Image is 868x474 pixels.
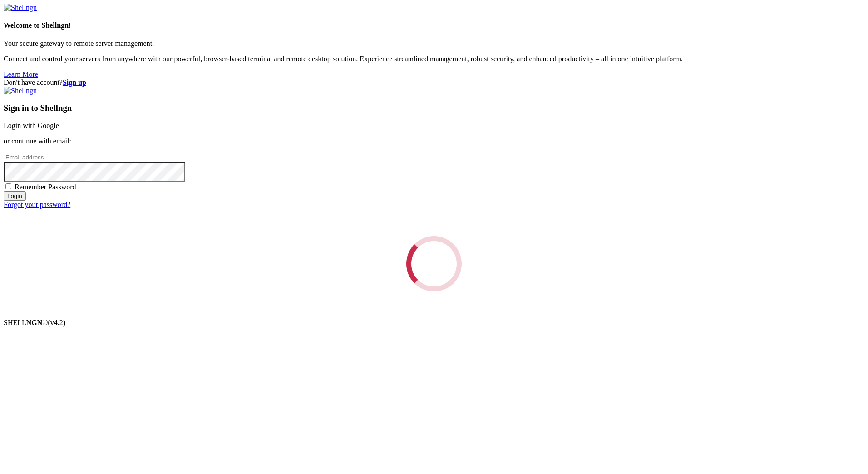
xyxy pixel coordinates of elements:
[4,319,65,326] span: SHELL ©
[4,4,37,12] img: Shellngn
[399,229,468,298] div: Loading...
[4,39,864,48] p: Your secure gateway to remote server management.
[48,319,66,326] span: 4.2.0
[4,191,26,201] input: Login
[63,79,86,86] a: Sign up
[4,55,864,63] p: Connect and control your servers from anywhere with our powerful, browser-based terminal and remo...
[4,70,38,78] a: Learn More
[4,201,70,208] a: Forgot your password?
[4,87,37,95] img: Shellngn
[4,79,864,87] div: Don't have account?
[4,103,864,113] h3: Sign in to Shellngn
[5,183,11,189] input: Remember Password
[26,319,43,326] b: NGN
[4,21,864,30] h4: Welcome to Shellngn!
[4,153,84,162] input: Email address
[15,183,76,191] span: Remember Password
[4,122,59,129] a: Login with Google
[4,137,864,145] p: or continue with email:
